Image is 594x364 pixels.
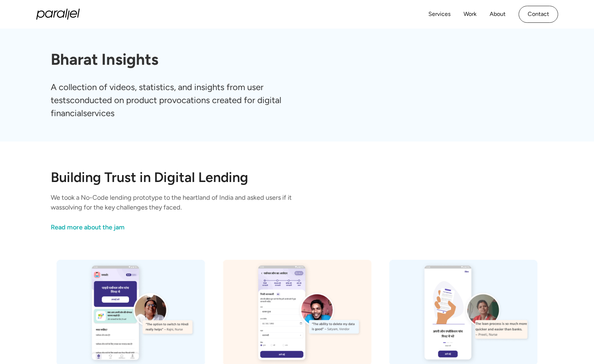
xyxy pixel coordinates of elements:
h1: Bharat Insights [51,50,544,69]
a: Contact [519,6,558,23]
a: Work [464,9,477,20]
div: Read more about the jam [51,223,125,232]
a: home [36,9,80,20]
h2: Building Trust in Digital Lending [51,170,544,184]
a: link [51,223,322,232]
a: About [490,9,506,20]
p: We took a No-Code lending prototype to the heartland of India and asked users if it wassolving fo... [51,193,322,212]
a: Services [428,9,450,20]
p: A collection of videos, statistics, and insights from user testsconducted on product provocations... [51,81,310,120]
